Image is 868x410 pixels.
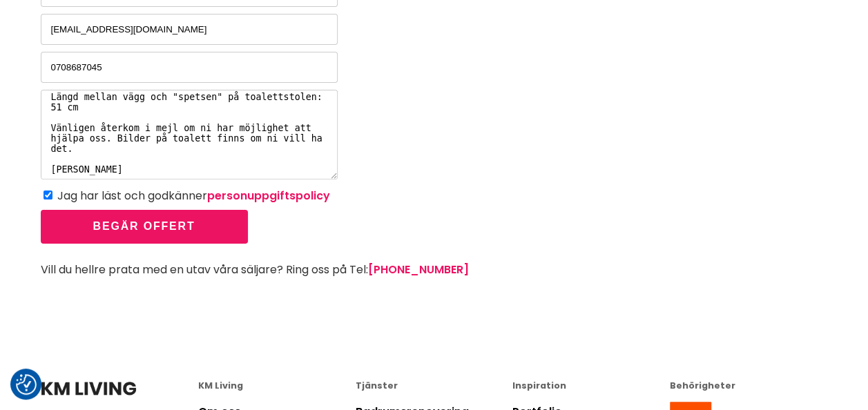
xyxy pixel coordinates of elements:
div: Tjänster [356,382,512,391]
div: Vill du hellre prata med en utav våra säljare? Ring oss på Tel: [41,264,828,275]
label: Jag har läst och godkänner [57,188,330,204]
div: KM Living [198,382,355,391]
div: Behörigheter [670,382,827,391]
input: Telefon [41,52,338,83]
img: KM Living [41,382,136,396]
div: Inspiration [512,382,669,391]
img: Revisit consent button [16,374,37,395]
button: Samtyckesinställningar [16,374,37,395]
a: personuppgiftspolicy [207,188,330,204]
button: Begär offert [41,210,248,244]
input: E-post [41,14,338,45]
a: [PHONE_NUMBER] [368,262,469,277]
